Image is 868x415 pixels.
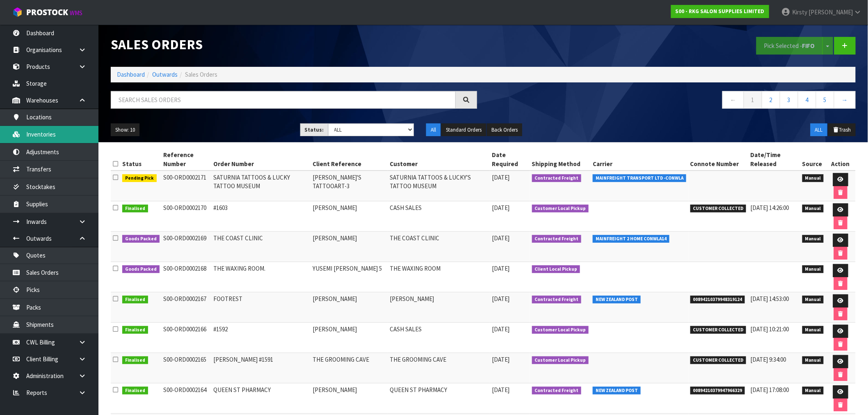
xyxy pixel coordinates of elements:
button: Show: 10 [111,123,139,137]
span: Manual [802,205,824,213]
a: → [834,91,856,109]
td: S00-ORD0002167 [162,292,212,323]
th: Action [826,148,856,171]
span: [DATE] [492,173,509,181]
span: 00894210379948319124 [690,296,745,304]
button: Back Orders [487,123,522,137]
span: Manual [802,326,824,334]
span: Manual [802,296,824,304]
span: [PERSON_NAME] [809,8,853,16]
td: [PERSON_NAME] [311,323,388,353]
button: ALL [811,123,827,137]
span: Manual [802,387,824,395]
button: Pick Selected -FIFO [756,37,823,55]
th: Shipping Method [530,148,591,171]
span: Sales Orders [185,71,217,78]
a: 5 [816,91,834,109]
button: Trash [828,123,856,137]
span: Contracted Freight [532,296,582,304]
img: cube-alt.png [12,7,23,17]
th: Source [800,148,826,171]
span: Goods Packed [122,265,160,274]
span: Kirsty [792,8,807,16]
td: S00-ORD0002169 [162,232,212,262]
td: QUEEN ST PHARMACY [212,383,311,414]
strong: S00 - RKG SALON SUPPLIES LIMITED [676,8,765,15]
td: [PERSON_NAME] #1591 [212,353,311,383]
h1: Sales Orders [111,37,477,52]
span: [DATE] [492,325,509,333]
span: NEW ZEALAND POST [593,387,641,395]
th: Reference Number [162,148,212,171]
th: Date Required [490,148,530,171]
span: [DATE] [492,234,509,242]
button: Standard Orders [441,123,486,137]
span: [DATE] [492,295,509,303]
span: [DATE] 14:53:00 [750,295,789,303]
td: [PERSON_NAME] [311,292,388,323]
span: Contracted Freight [532,235,582,243]
td: THE COAST CLINIC [388,232,490,262]
span: [DATE] 10:21:00 [750,325,789,333]
strong: FIFO [802,42,815,50]
td: [PERSON_NAME] [311,383,388,414]
span: Finalised [122,356,148,365]
span: ProStock [26,7,68,18]
span: [DATE] 17:08:00 [750,386,789,394]
span: Finalised [122,387,148,395]
span: [DATE] 9:34:00 [750,356,786,363]
td: [PERSON_NAME]'S TATTOOART-3 [311,171,388,201]
th: Status [120,148,162,171]
td: [PERSON_NAME] [388,292,490,323]
span: [DATE] [492,204,509,212]
span: Contracted Freight [532,387,582,395]
span: Finalised [122,205,148,213]
td: S00-ORD0002166 [162,323,212,353]
th: Connote Number [688,148,749,171]
th: Carrier [591,148,688,171]
span: Finalised [122,326,148,334]
input: Search sales orders [111,91,456,109]
span: [DATE] [492,356,509,363]
span: CUSTOMER COLLECTED [690,356,747,365]
td: S00-ORD0002168 [162,262,212,292]
td: THE WAXING ROOM [388,262,490,292]
span: Finalised [122,296,148,304]
strong: Status: [305,126,324,133]
span: [DATE] [492,386,509,394]
button: All [426,123,441,137]
td: THE GROOMING CAVE [311,353,388,383]
th: Date/Time Released [748,148,800,171]
td: SATURNIA TATTOOS & LUCKY'S TATTOO MUSEUM [388,171,490,201]
td: FOOTREST [212,292,311,323]
td: THE GROOMING CAVE [388,353,490,383]
td: YUSEMI [PERSON_NAME] 5 [311,262,388,292]
a: Outwards [152,71,178,78]
td: [PERSON_NAME] [311,201,388,232]
td: CASH SALES [388,201,490,232]
span: Customer Local Pickup [532,356,589,365]
a: ← [722,91,744,109]
td: S00-ORD0002164 [162,383,212,414]
span: Customer Local Pickup [532,205,589,213]
td: CASH SALES [388,323,490,353]
span: Customer Local Pickup [532,326,589,334]
nav: Page navigation [489,91,856,111]
td: QUEEN ST PHARMACY [388,383,490,414]
a: 3 [780,91,798,109]
span: CUSTOMER COLLECTED [690,326,747,334]
td: THE WAXING ROOM. [212,262,311,292]
td: [PERSON_NAME] [311,232,388,262]
span: [DATE] [492,265,509,272]
td: S00-ORD0002165 [162,353,212,383]
td: #1603 [212,201,311,232]
span: Client Local Pickup [532,265,580,274]
span: 00894210379947966329 [690,387,745,395]
span: Goods Packed [122,235,160,243]
a: Dashboard [117,71,145,78]
td: S00-ORD0002171 [162,171,212,201]
span: Pending Pick [122,174,157,182]
span: MAINFREIGHT 2 HOME CONWLA14 [593,235,669,243]
small: WMS [70,9,82,17]
th: Order Number [212,148,311,171]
